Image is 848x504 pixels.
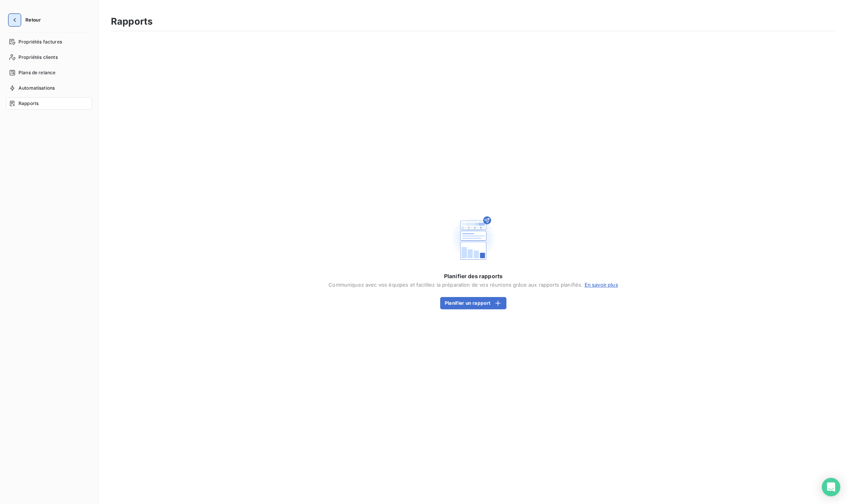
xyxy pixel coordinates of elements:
h3: Rapports [111,15,153,28]
button: Planifier un rapport [440,297,506,309]
a: Rapports [6,97,92,110]
a: Propriétés factures [6,36,92,48]
a: Plans de relance [6,67,92,79]
a: En savoir plus [585,282,618,288]
span: Propriétés clients [18,54,58,61]
a: Automatisations [6,82,92,94]
span: Rapports [18,100,39,107]
span: Retour [25,18,41,22]
img: Empty state [449,214,498,263]
a: Propriétés clients [6,51,92,63]
span: Planifier des rapports [444,272,503,280]
span: Automatisations [18,85,55,92]
span: Propriétés factures [18,38,62,45]
span: Plans de relance [18,69,55,76]
button: Retour [6,14,47,26]
span: Communiquez avec vos équipes et facilitez la préparation de vos réunions grâce aux rapports plani... [328,282,618,288]
div: Open Intercom Messenger [822,478,840,496]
